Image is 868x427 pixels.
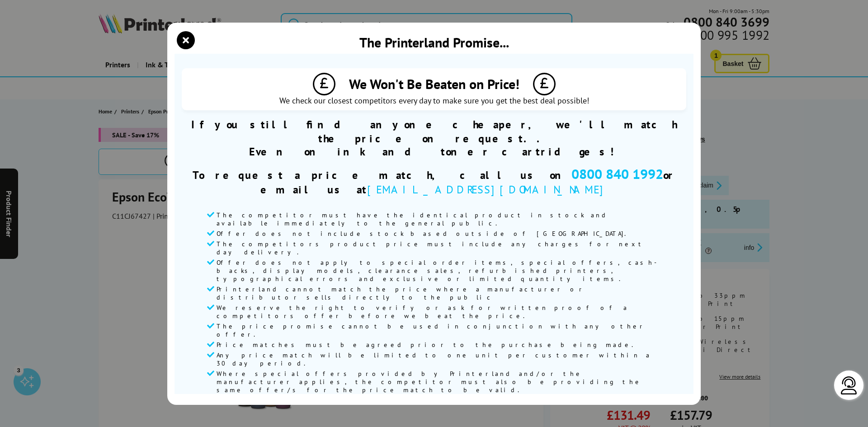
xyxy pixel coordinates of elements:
[217,322,661,338] span: The price promise cannot be used in conjunction with any other offer.
[217,304,661,320] span: We reserve the right to verify or ask for written proof of a competitors offer before we beat the...
[359,33,509,51] div: The Printerland Promise...
[217,341,636,349] span: Price matches must be agreed prior to the purchase being made.
[840,376,858,394] img: user-headset-light.svg
[217,370,661,394] span: Where special offers provided by Printerland and/or the manufacturer applies, the competitor must...
[182,117,686,158] div: If you still find anyone cheaper, we'll match the price on request..
[217,285,661,301] span: Printerland cannot match the price where a manufacturer or distributor sells directly to the public
[182,145,686,158] p: Even on ink and toner cartridges!
[217,258,661,283] span: Offer does not apply to special order items, special offers, cash-backs, display models, clearanc...
[182,165,686,197] div: To request a price match, call us on or email us at
[217,351,661,367] span: Any price match will be limited to one unit per customer within a 30 day period.
[349,75,519,93] span: We Won't Be Beaten on Price!
[217,230,628,238] span: Offer does not include stock based outside of [GEOGRAPHIC_DATA].
[367,183,608,197] span: [EMAIL_ADDRESS][DOMAIN_NAME]
[179,33,193,47] button: close modal
[571,165,663,183] span: 0800 840 1992
[217,211,661,227] span: The competitor must have the identical product in stock and available immediately to the general ...
[186,95,682,106] span: We check our closest competitors every day to make sure you get the best deal possible!
[217,240,661,256] span: The competitors product price must include any charges for next day delivery.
